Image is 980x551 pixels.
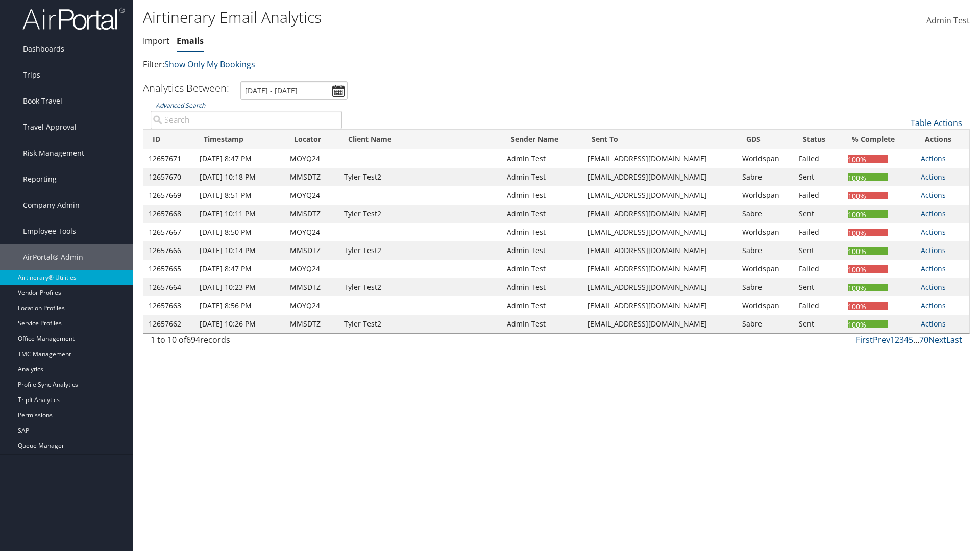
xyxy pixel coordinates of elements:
td: [EMAIL_ADDRESS][DOMAIN_NAME] [582,315,737,333]
td: 12657668 [143,205,194,223]
td: MOYQ24 [285,149,339,168]
img: airportal-logo.png [22,7,125,31]
td: MMSDTZ [285,241,339,260]
a: Last [946,334,962,345]
td: MMSDTZ [285,278,339,296]
div: 100% [848,320,888,328]
td: Admin Test [502,186,582,205]
td: MOYQ24 [285,223,339,241]
a: Table Actions [911,117,962,129]
td: 12657670 [143,168,194,186]
td: MOYQ24 [285,296,339,315]
td: 12657665 [143,260,194,278]
td: Sabre [737,241,794,260]
a: First [856,334,873,345]
td: [DATE] 10:11 PM [194,205,285,223]
a: Emails [177,35,204,46]
div: 100% [848,210,888,218]
td: [DATE] 10:23 PM [194,278,285,296]
td: Admin Test [502,149,582,168]
td: [EMAIL_ADDRESS][DOMAIN_NAME] [582,296,737,315]
h1: Airtinerary Email Analytics [143,7,694,28]
td: Worldspan [737,223,794,241]
td: Tyler Test2 [339,205,502,223]
a: Actions [921,190,946,200]
input: Advanced Search [151,111,342,129]
td: [DATE] 8:47 PM [194,260,285,278]
td: Worldspan [737,149,794,168]
td: Failed [794,149,843,168]
td: [DATE] 10:26 PM [194,315,285,333]
th: GDS: activate to sort column ascending [737,130,794,149]
td: [DATE] 8:51 PM [194,186,285,205]
td: Admin Test [502,278,582,296]
td: Failed [794,186,843,205]
a: 2 [895,334,899,345]
div: 100% [848,302,888,310]
a: Next [928,334,946,345]
div: 100% [848,192,888,199]
span: Travel Approval [23,114,77,140]
td: Worldspan [737,296,794,315]
a: Show Only My Bookings [164,59,255,70]
td: Admin Test [502,168,582,186]
a: Prev [873,334,890,345]
a: Actions [921,245,946,255]
a: 4 [904,334,909,345]
td: 12657662 [143,315,194,333]
td: MMSDTZ [285,205,339,223]
td: Sabre [737,315,794,333]
td: Sabre [737,278,794,296]
th: % Complete: activate to sort column ascending [843,130,916,149]
th: Locator [285,130,339,149]
th: Sender Name: activate to sort column ascending [502,130,582,149]
a: Actions [921,227,946,237]
td: [EMAIL_ADDRESS][DOMAIN_NAME] [582,149,737,168]
th: Sent To: activate to sort column ascending [582,130,737,149]
a: 3 [899,334,904,345]
td: 12657669 [143,186,194,205]
a: Actions [921,264,946,273]
td: 12657663 [143,296,194,315]
td: Tyler Test2 [339,168,502,186]
td: MMSDTZ [285,315,339,333]
td: Admin Test [502,260,582,278]
div: 100% [848,247,888,255]
a: Actions [921,300,946,310]
h3: Analytics Between: [143,81,229,95]
td: [EMAIL_ADDRESS][DOMAIN_NAME] [582,223,737,241]
td: Worldspan [737,260,794,278]
span: Book Travel [23,88,62,114]
td: 12657671 [143,149,194,168]
a: Actions [921,154,946,163]
div: 100% [848,284,888,291]
td: Failed [794,260,843,278]
span: Reporting [23,166,57,192]
td: Sent [794,241,843,260]
span: Dashboards [23,36,64,62]
div: 100% [848,155,888,163]
span: Company Admin [23,192,80,218]
div: 100% [848,173,888,181]
a: Actions [921,319,946,329]
th: Client Name: activate to sort column ascending [339,130,502,149]
td: 12657664 [143,278,194,296]
td: [EMAIL_ADDRESS][DOMAIN_NAME] [582,168,737,186]
td: [DATE] 8:47 PM [194,149,285,168]
a: 5 [909,334,913,345]
a: 70 [919,334,928,345]
a: Actions [921,209,946,218]
div: 100% [848,265,888,273]
th: Actions [916,130,969,149]
span: … [913,334,919,345]
td: Sabre [737,168,794,186]
span: Employee Tools [23,218,76,244]
span: AirPortal® Admin [23,244,83,270]
a: Admin Test [926,5,970,37]
div: 100% [848,229,888,236]
th: Timestamp: activate to sort column ascending [194,130,285,149]
span: Trips [23,62,40,88]
td: Failed [794,223,843,241]
td: Admin Test [502,223,582,241]
td: Admin Test [502,315,582,333]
